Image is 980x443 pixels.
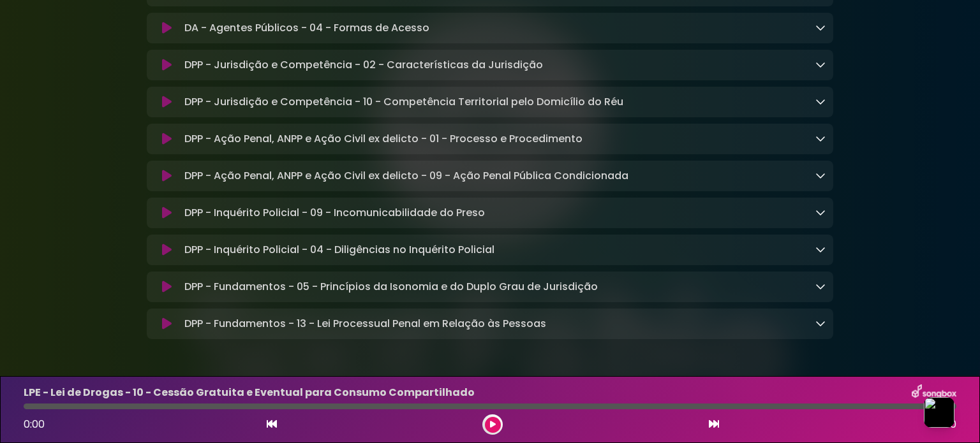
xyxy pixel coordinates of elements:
[184,279,598,294] p: DPP - Fundamentos - 05 - Princípios da Isonomia e do Duplo Grau de Jurisdição
[184,168,628,184] p: DPP - Ação Penal, ANPP e Ação Civil ex delicto - 09 - Ação Penal Pública Condicionada
[24,385,475,400] p: LPE - Lei de Drogas - 10 - Cessão Gratuita e Eventual para Consumo Compartilhado
[184,20,429,36] p: DA - Agentes Públicos - 04 - Formas de Acesso
[184,94,623,110] p: DPP - Jurisdição e Competência - 10 - Competência Territorial pelo Domicílio do Réu
[184,242,494,258] p: DPP - Inquérito Policial - 04 - Diligências no Inquérito Policial
[184,57,543,73] p: DPP - Jurisdição e Competência - 02 - Características da Jurisdição
[184,205,485,221] p: DPP - Inquérito Policial - 09 - Incomunicabilidade do Preso
[912,384,956,401] img: songbox-logo-white.png
[184,131,583,147] p: DPP - Ação Penal, ANPP e Ação Civil ex delicto - 01 - Processo e Procedimento
[184,316,546,331] p: DPP - Fundamentos - 13 - Lei Processual Penal em Relação às Pessoas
